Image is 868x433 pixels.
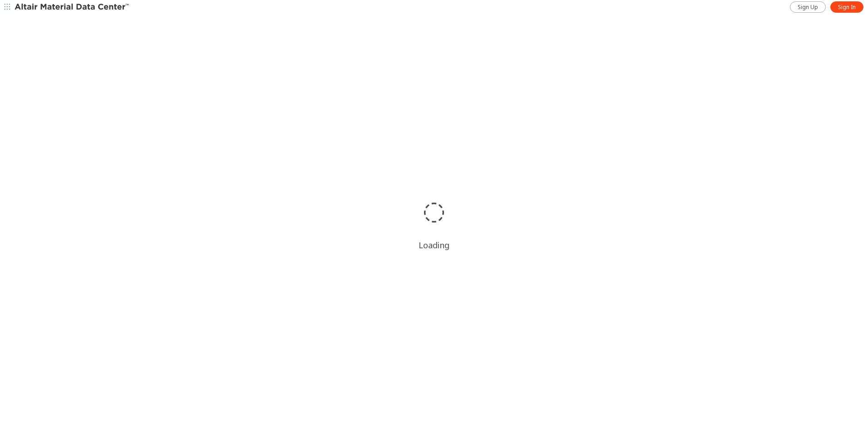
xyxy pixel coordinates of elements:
[830,1,863,13] a: Sign In
[419,240,449,251] div: Loading
[15,3,130,12] img: Altair Material Data Center
[790,1,826,13] a: Sign Up
[838,4,856,11] span: Sign In
[798,4,818,11] span: Sign Up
